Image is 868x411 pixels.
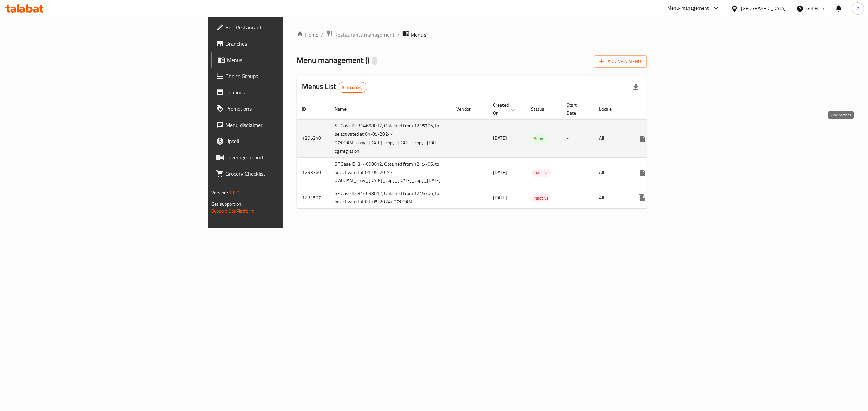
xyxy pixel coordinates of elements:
[211,188,228,197] span: Version:
[599,57,641,66] span: Add New Menu
[211,117,353,133] a: Menu disclaimer
[302,105,315,113] span: ID
[531,105,553,113] span: Status
[594,157,629,187] td: All
[594,55,647,68] button: Add New Menu
[225,137,348,145] span: Upsell
[211,149,353,166] a: Coverage Report
[856,5,859,12] span: A
[338,82,367,93] div: Total records count
[493,134,507,143] span: [DATE]
[225,121,348,129] span: Menu disclaimer
[211,52,353,68] a: Menus
[229,188,239,197] span: 1.0.0
[634,130,650,147] button: more
[628,79,644,95] div: Export file
[531,169,551,176] span: Inactive
[297,30,647,39] nav: breadcrumb
[211,68,353,84] a: Choice Groups
[225,72,348,80] span: Choice Groups
[211,84,353,101] a: Coupons
[225,88,348,96] span: Coupons
[211,166,353,182] a: Grocery Checklist
[594,119,629,157] td: All
[411,30,426,39] span: Menus
[338,84,367,91] span: 3 record(s)
[493,193,507,202] span: [DATE]
[493,168,507,177] span: [DATE]
[629,99,705,120] th: Actions
[225,153,348,161] span: Coverage Report
[634,164,650,180] button: more
[397,30,400,39] li: /
[634,190,650,206] button: more
[225,40,348,48] span: Branches
[329,119,451,157] td: SF Case ID: 314698012, Obtained from 1215706, to be activated at 01-05-2024/ 07:00AM_copy_[DATE]_...
[456,105,479,113] span: Vendor
[531,169,551,177] div: Inactive
[531,194,551,202] span: Inactive
[599,105,620,113] span: Locale
[561,187,594,209] td: -
[493,101,517,117] span: Created On
[561,157,594,187] td: -
[567,101,586,117] span: Start Date
[335,105,355,113] span: Name
[211,200,242,209] span: Get support on:
[531,135,548,143] span: Active
[302,82,367,93] h2: Menus List
[561,119,594,157] td: -
[297,99,705,209] table: enhanced table
[225,23,348,31] span: Edit Restaurant
[594,187,629,209] td: All
[211,207,254,215] a: Support.OpsPlatform
[334,30,395,39] span: Restaurants management
[326,30,395,39] a: Restaurants management
[329,187,451,209] td: SF Case ID: 314698012, Obtained from 1215706, to be activated at 01-05-2024/ 07:00AM
[531,134,548,143] div: Active
[741,5,786,12] div: [GEOGRAPHIC_DATA]
[225,170,348,178] span: Grocery Checklist
[667,4,709,13] div: Menu-management
[225,105,348,113] span: Promotions
[211,19,353,36] a: Edit Restaurant
[211,133,353,149] a: Upsell
[329,157,451,187] td: SF Case ID: 314698012, Obtained from 1215706, to be activated at 01-05-2024/ 07:00AM_copy_[DATE]_...
[531,194,551,202] div: Inactive
[227,56,348,64] span: Menus
[211,36,353,52] a: Branches
[211,101,353,117] a: Promotions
